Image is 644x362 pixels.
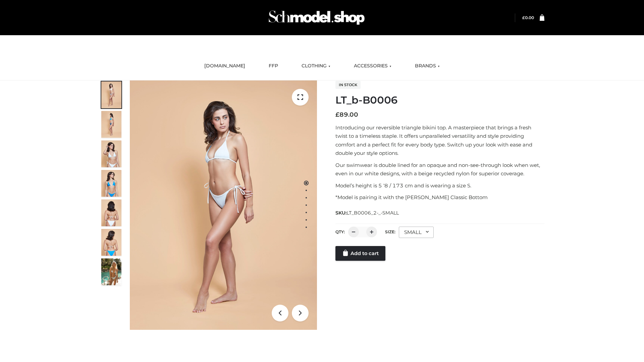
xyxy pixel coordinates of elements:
p: Introducing our reversible triangle bikini top. A masterpiece that brings a fresh twist to a time... [335,123,544,158]
img: ArielClassicBikiniTop_CloudNine_AzureSky_OW114ECO_7-scaled.jpg [101,199,121,226]
img: ArielClassicBikiniTop_CloudNine_AzureSky_OW114ECO_4-scaled.jpg [101,170,121,197]
span: LT_B0006_2-_-SMALL [346,210,399,216]
bdi: 89.00 [335,111,358,118]
a: ACCESSORIES [349,59,396,73]
div: SMALL [399,227,434,238]
p: Our swimwear is double lined for an opaque and non-see-through look when wet, even in our white d... [335,161,544,178]
img: ArielClassicBikiniTop_CloudNine_AzureSky_OW114ECO_1-scaled.jpg [101,81,121,108]
p: Model’s height is 5 ‘8 / 173 cm and is wearing a size S. [335,181,544,190]
label: QTY: [335,229,345,234]
h1: LT_b-B0006 [335,94,544,106]
bdi: 0.00 [522,15,534,20]
span: In stock [335,81,361,89]
label: Size: [385,229,395,234]
p: *Model is pairing it with the [PERSON_NAME] Classic Bottom [335,193,544,202]
span: SKU: [335,209,399,217]
a: [DOMAIN_NAME] [199,59,250,73]
a: £0.00 [522,15,534,20]
a: CLOTHING [297,59,335,73]
img: Arieltop_CloudNine_AzureSky2.jpg [101,258,121,285]
img: Schmodel Admin 964 [266,4,367,31]
img: ArielClassicBikiniTop_CloudNine_AzureSky_OW114ECO_2-scaled.jpg [101,111,121,138]
a: BRANDS [410,59,445,73]
span: £ [522,15,525,20]
a: Add to cart [335,246,385,261]
img: ArielClassicBikiniTop_CloudNine_AzureSky_OW114ECO_1 [130,80,317,330]
a: FFP [264,59,283,73]
img: ArielClassicBikiniTop_CloudNine_AzureSky_OW114ECO_3-scaled.jpg [101,140,121,167]
img: ArielClassicBikiniTop_CloudNine_AzureSky_OW114ECO_8-scaled.jpg [101,229,121,256]
span: £ [335,111,339,118]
